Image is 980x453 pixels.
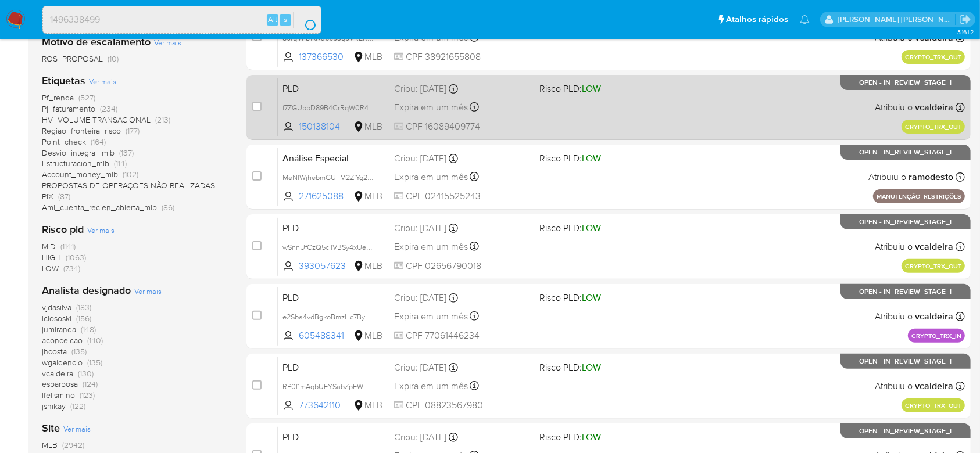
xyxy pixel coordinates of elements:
[957,27,974,37] span: 3.161.2
[43,12,321,27] input: Pesquise usuários ou casos...
[800,15,810,24] a: Notificações
[268,14,277,25] span: Alt
[838,14,956,25] p: andrea.asantos@mercadopago.com.br
[726,13,788,26] span: Atalhos rápidos
[293,12,317,28] button: search-icon
[959,13,971,26] a: Sair
[284,14,287,25] span: s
